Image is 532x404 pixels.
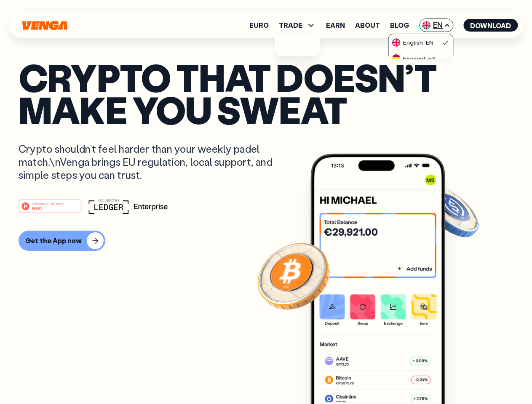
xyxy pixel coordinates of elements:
div: English - EN [392,38,433,47]
img: flag-uk [422,21,430,29]
a: Blog [390,22,409,29]
a: About [355,22,380,29]
a: #1 PRODUCT OF THE MONTHWeb3 [19,204,82,215]
span: TRADE [279,22,302,29]
a: flag-esEspañol-ES [389,50,453,66]
img: USDC coin [420,181,481,242]
button: Get the App now [19,231,105,251]
img: Bitcoin [256,238,331,314]
div: Get the App now [25,237,82,245]
p: Crypto shouldn’t feel harder than your weekly padel match.\nVenga brings EU regulation, local sup... [19,142,285,182]
a: flag-ukEnglish-EN [389,34,453,50]
p: Crypto that doesn’t make you sweat [19,61,513,125]
div: Español - ES [392,54,436,63]
svg: Home [21,21,68,30]
tspan: Web3 [32,205,43,210]
button: Download [463,19,518,32]
span: TRADE [279,20,316,30]
tspan: #1 PRODUCT OF THE MONTH [32,202,64,205]
img: flag-uk [392,38,401,47]
a: Euro [249,22,269,29]
span: EN [419,19,453,32]
img: flag-es [392,54,401,63]
a: Get the App now [19,231,513,251]
a: Earn [326,22,345,29]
